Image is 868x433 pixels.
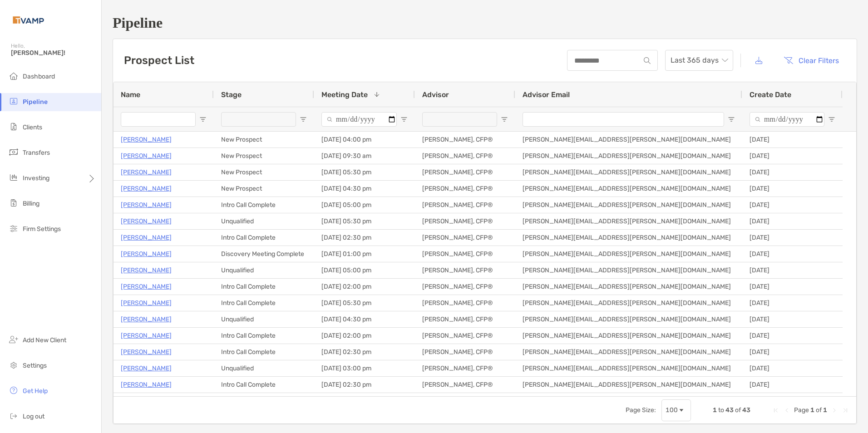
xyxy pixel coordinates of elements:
div: [PERSON_NAME], CFP® [415,279,515,295]
img: dashboard icon [8,70,19,81]
div: Intro Call Complete [214,197,314,213]
button: Open Filter Menu [728,116,735,123]
span: Create Date [750,90,791,99]
div: [PERSON_NAME], CFP® [415,164,515,180]
div: [DATE] 02:00 pm [314,279,415,295]
div: [PERSON_NAME], CFP® [415,148,515,164]
div: [PERSON_NAME], CFP® [415,360,515,376]
div: [PERSON_NAME][EMAIL_ADDRESS][PERSON_NAME][DOMAIN_NAME] [515,360,742,376]
span: Firm Settings [23,225,61,233]
img: transfers icon [8,147,19,157]
a: [PERSON_NAME] [121,167,172,178]
img: pipeline icon [8,96,19,107]
div: [DATE] 05:00 pm [314,262,415,278]
span: Add New Client [23,336,66,344]
div: [DATE] [742,262,843,278]
p: [PERSON_NAME] [121,232,172,243]
span: Dashboard [23,73,55,80]
a: [PERSON_NAME] [121,150,172,162]
div: [DATE] [742,197,843,213]
span: 1 [810,406,814,414]
span: Transfers [23,149,50,157]
span: of [735,406,741,414]
div: Page Size: [626,406,656,414]
span: [PERSON_NAME]! [11,49,96,57]
h3: Prospect List [124,54,194,67]
span: Advisor Email [523,90,570,99]
span: 1 [823,406,827,414]
p: [PERSON_NAME] [121,379,172,390]
span: Page [794,406,809,414]
p: [PERSON_NAME] [121,265,172,276]
div: [DATE] [742,164,843,180]
div: [DATE] [742,311,843,327]
div: [DATE] [742,393,843,409]
img: billing icon [8,197,19,208]
div: [PERSON_NAME], CFP® [415,132,515,148]
a: [PERSON_NAME] [121,297,172,309]
span: to [718,406,724,414]
span: Log out [23,413,44,420]
button: Open Filter Menu [300,116,307,123]
img: settings icon [8,359,19,370]
span: Last 365 days [671,50,728,70]
span: Stage [221,90,242,99]
img: input icon [644,57,651,64]
div: [DATE] [742,344,843,360]
div: [PERSON_NAME], CFP® [415,344,515,360]
div: [DATE] 09:30 am [314,148,415,164]
input: Advisor Email Filter Input [523,112,724,127]
button: Open Filter Menu [400,116,408,123]
div: Page Size [661,399,691,421]
span: Investing [23,174,49,182]
p: [PERSON_NAME] [121,363,172,374]
a: [PERSON_NAME] [121,248,172,260]
span: Meeting Date [321,90,368,99]
span: Settings [23,362,47,369]
div: New Prospect [214,132,314,148]
div: Intro Call Complete [214,230,314,246]
a: [PERSON_NAME] [121,346,172,358]
input: Name Filter Input [121,112,196,127]
div: [PERSON_NAME][EMAIL_ADDRESS][PERSON_NAME][DOMAIN_NAME] [515,230,742,246]
div: New Prospect [214,148,314,164]
div: [PERSON_NAME][EMAIL_ADDRESS][PERSON_NAME][DOMAIN_NAME] [515,377,742,393]
span: of [816,406,822,414]
a: [PERSON_NAME] [121,314,172,325]
div: [PERSON_NAME], CFP® [415,393,515,409]
div: [PERSON_NAME][EMAIL_ADDRESS][PERSON_NAME][DOMAIN_NAME] [515,393,742,409]
div: [PERSON_NAME][EMAIL_ADDRESS][PERSON_NAME][DOMAIN_NAME] [515,279,742,295]
span: Name [121,90,140,99]
div: [DATE] [742,279,843,295]
div: [PERSON_NAME], CFP® [415,295,515,311]
a: [PERSON_NAME] [121,134,172,145]
div: [DATE] 04:30 pm [314,181,415,197]
div: First Page [772,407,779,414]
div: [DATE] 05:00 pm [314,197,415,213]
a: [PERSON_NAME] [121,281,172,292]
span: Advisor [422,90,449,99]
img: Zoe Logo [11,4,46,36]
div: [DATE] [742,181,843,197]
div: [PERSON_NAME][EMAIL_ADDRESS][PERSON_NAME][DOMAIN_NAME] [515,148,742,164]
div: [PERSON_NAME][EMAIL_ADDRESS][PERSON_NAME][DOMAIN_NAME] [515,295,742,311]
div: [DATE] [742,295,843,311]
div: [PERSON_NAME], CFP® [415,377,515,393]
span: Get Help [23,387,48,395]
img: clients icon [8,121,19,132]
span: Billing [23,200,39,207]
a: [PERSON_NAME] [121,199,172,211]
span: 1 [713,406,717,414]
a: [PERSON_NAME] [121,183,172,194]
div: [DATE] 05:30 pm [314,295,415,311]
span: 43 [725,406,734,414]
div: Unqualified [214,213,314,229]
div: [DATE] 03:00 pm [314,360,415,376]
a: [PERSON_NAME] [121,395,172,407]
